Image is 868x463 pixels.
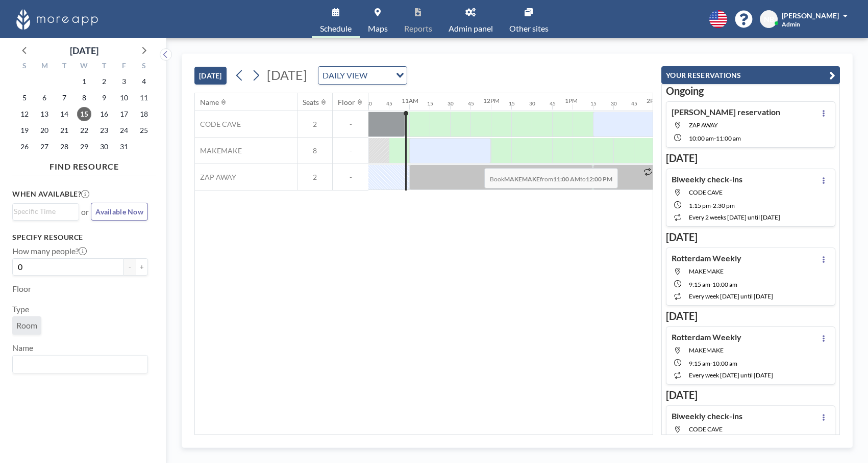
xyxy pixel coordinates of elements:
[333,146,368,155] span: -
[672,107,780,117] h4: [PERSON_NAME] reservation
[195,146,242,155] span: MAKEMAKE
[70,43,98,58] div: [DATE]
[16,320,37,330] span: Room
[689,121,718,129] span: ZAP AWAY
[712,281,737,288] span: 10:00 AM
[590,100,597,107] div: 15
[12,157,156,172] h4: FIND RESOURCE
[95,207,143,216] span: Available Now
[661,66,840,84] button: YOUR RESERVATIONS
[320,24,352,33] span: Schedule
[689,292,773,300] span: every week [DATE] until [DATE]
[689,425,723,433] span: CODE CAVE
[689,267,724,275] span: MAKEMAKE
[689,346,724,354] span: MAKEMAKE
[468,100,474,107] div: 45
[57,107,71,121] span: Tuesday, October 14, 2025
[267,67,307,83] span: [DATE]
[320,69,369,82] span: DAILY VIEW
[15,60,35,73] div: S
[710,360,712,367] span: -
[12,343,33,353] label: Name
[123,258,136,276] button: -
[97,140,111,154] span: Thursday, October 30, 2025
[37,107,52,121] span: Monday, October 13, 2025
[297,120,332,129] span: 2
[37,91,52,105] span: Monday, October 6, 2025
[117,107,131,121] span: Friday, October 17, 2025
[689,213,780,221] span: every 2 weeks [DATE] until [DATE]
[75,60,94,73] div: W
[713,202,735,209] span: 2:30 PM
[35,60,55,73] div: M
[710,281,712,288] span: -
[666,231,835,243] h3: [DATE]
[13,356,147,373] div: Search for option
[689,134,714,142] span: 10:00 AM
[631,100,637,107] div: 45
[509,24,549,33] span: Other sites
[647,97,659,104] div: 2PM
[553,175,580,183] b: 11:00 AM
[55,60,75,73] div: T
[194,67,227,85] button: [DATE]
[137,91,151,105] span: Saturday, October 11, 2025
[137,123,151,138] span: Saturday, October 25, 2025
[12,304,29,314] label: Type
[509,100,515,107] div: 15
[565,97,578,104] div: 1PM
[611,100,617,107] div: 30
[504,175,540,183] b: MAKEMAKE
[297,173,332,182] span: 2
[689,281,710,288] span: 9:15 AM
[550,100,556,107] div: 45
[77,74,91,89] span: Wednesday, October 1, 2025
[404,24,432,33] span: Reports
[77,91,91,105] span: Wednesday, October 8, 2025
[17,91,32,105] span: Sunday, October 5, 2025
[672,253,741,263] h4: Rotterdam Weekly
[37,140,52,154] span: Monday, October 27, 2025
[14,358,142,371] input: Search for option
[117,123,131,138] span: Friday, October 24, 2025
[57,140,71,154] span: Tuesday, October 28, 2025
[136,258,148,276] button: +
[368,24,388,33] span: Maps
[666,310,835,322] h3: [DATE]
[689,371,773,379] span: every week [DATE] until [DATE]
[529,100,535,107] div: 30
[97,107,111,121] span: Thursday, October 16, 2025
[672,174,742,184] h4: Biweekly check-ins
[17,140,32,154] span: Sunday, October 26, 2025
[386,100,392,107] div: 45
[333,173,368,182] span: -
[12,284,31,294] label: Floor
[449,24,493,33] span: Admin panel
[94,60,114,73] div: T
[12,233,148,242] h3: Specify resource
[586,175,612,183] b: 12:00 PM
[17,107,32,121] span: Sunday, October 12, 2025
[91,203,148,221] button: Available Now
[782,11,839,20] span: [PERSON_NAME]
[81,207,89,217] span: or
[318,67,407,84] div: Search for option
[77,140,91,154] span: Wednesday, October 29, 2025
[12,246,87,256] label: How many people?
[77,107,91,121] span: Wednesday, October 15, 2025
[97,74,111,89] span: Thursday, October 2, 2025
[297,146,332,155] span: 8
[689,202,711,209] span: 1:15 PM
[97,123,111,138] span: Thursday, October 23, 2025
[689,188,723,196] span: CODE CAVE
[782,20,800,28] span: Admin
[195,173,236,182] span: ZAP AWAY
[114,60,134,73] div: F
[402,97,418,104] div: 11AM
[303,98,319,107] div: Seats
[712,360,737,367] span: 10:00 AM
[672,411,742,421] h4: Biweekly check-ins
[484,168,618,188] span: Book from to
[195,120,241,129] span: CODE CAVE
[333,120,368,129] span: -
